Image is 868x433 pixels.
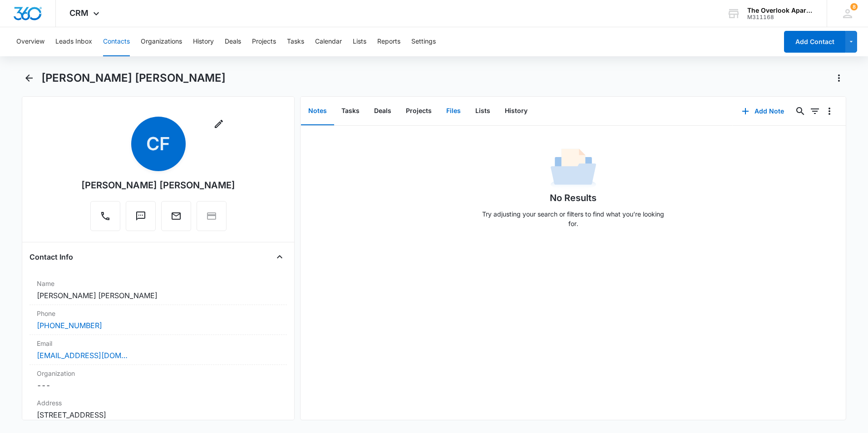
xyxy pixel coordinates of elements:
[822,104,837,118] button: Overflow Menu
[37,279,280,288] label: Name
[16,27,44,56] button: Overview
[161,201,191,231] button: Email
[301,97,334,125] button: Notes
[30,305,287,335] div: Phone[PHONE_NUMBER]
[30,275,287,305] div: Name[PERSON_NAME] [PERSON_NAME]
[784,31,845,53] button: Add Contact
[37,290,280,301] dd: [PERSON_NAME] [PERSON_NAME]
[30,365,287,394] div: Organization---
[850,3,858,10] span: 8
[37,380,280,391] dd: ---
[551,146,596,191] img: No Data
[478,209,669,228] p: Try adjusting your search or filters to find what you’re looking for.
[103,27,130,56] button: Contacts
[81,178,235,192] div: [PERSON_NAME] [PERSON_NAME]
[850,3,858,10] div: notifications count
[733,100,793,122] button: Add Note
[377,27,400,56] button: Reports
[832,71,846,85] button: Actions
[367,97,399,125] button: Deals
[37,409,280,420] dd: [STREET_ADDRESS]
[411,27,436,56] button: Settings
[55,27,92,56] button: Leads Inbox
[30,394,287,424] div: Address[STREET_ADDRESS]
[37,369,280,378] label: Organization
[287,27,304,56] button: Tasks
[747,14,814,20] div: account id
[439,97,468,125] button: Files
[90,201,120,231] button: Call
[141,27,182,56] button: Organizations
[131,117,186,171] span: CF
[334,97,367,125] button: Tasks
[225,27,241,56] button: Deals
[161,215,191,223] a: Email
[747,7,814,14] div: account name
[41,71,226,85] h1: [PERSON_NAME] [PERSON_NAME]
[353,27,366,56] button: Lists
[399,97,439,125] button: Projects
[126,201,156,231] button: Text
[30,335,287,365] div: Email[EMAIL_ADDRESS][DOMAIN_NAME]
[315,27,342,56] button: Calendar
[550,191,597,205] h1: No Results
[37,309,280,318] label: Phone
[808,104,822,118] button: Filters
[468,97,498,125] button: Lists
[37,339,280,348] label: Email
[193,27,214,56] button: History
[252,27,276,56] button: Projects
[37,350,128,361] a: [EMAIL_ADDRESS][DOMAIN_NAME]
[37,320,102,331] a: [PHONE_NUMBER]
[272,250,287,264] button: Close
[793,104,808,118] button: Search...
[126,215,156,223] a: Text
[498,97,535,125] button: History
[90,215,120,223] a: Call
[37,398,280,408] label: Address
[22,71,36,85] button: Back
[30,251,73,262] h4: Contact Info
[69,8,89,18] span: CRM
